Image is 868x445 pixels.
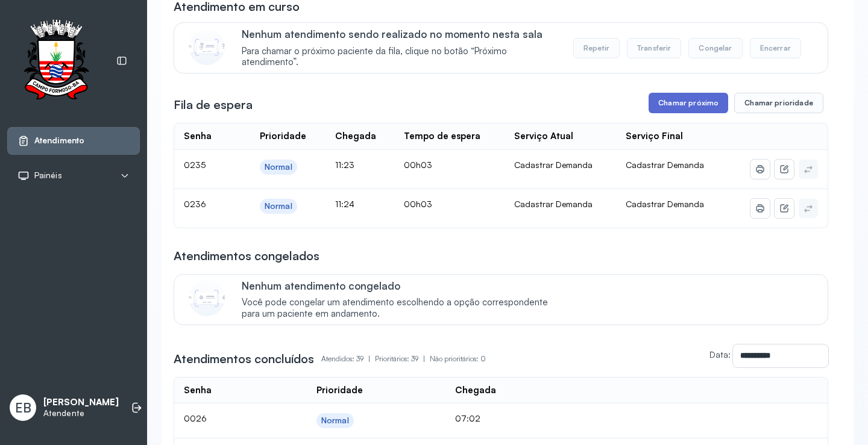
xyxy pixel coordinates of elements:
[335,160,354,170] span: 11:23
[626,160,704,170] span: Cadastrar Demanda
[189,29,225,65] img: Imagem de CalloutCard
[709,349,731,359] label: Data:
[455,413,480,423] span: 07:02
[242,28,561,40] p: Nenhum atendimento sendo realizado no momento nesta sala
[404,160,432,170] span: 00h03
[750,38,801,58] button: Encerrar
[375,350,430,367] p: Prioritários: 39
[321,350,375,367] p: Atendidos: 39
[514,131,573,142] div: Serviço Atual
[455,385,496,396] div: Chegada
[189,280,225,316] img: Imagem de CalloutCard
[404,199,432,209] span: 00h03
[34,135,84,146] span: Atendimento
[184,160,206,170] span: 0235
[316,385,363,396] div: Prioridade
[514,199,607,210] div: Cadastrar Demanda
[242,46,561,69] span: Para chamar o próximo paciente da fila, clique no botão “Próximo atendimento”.
[260,131,306,142] div: Prioridade
[368,354,370,363] span: |
[335,199,354,209] span: 11:24
[184,131,212,142] div: Senha
[242,279,561,292] p: Nenhum atendimento congelado
[17,135,130,147] a: Atendimento
[688,38,742,58] button: Congelar
[321,415,349,426] div: Normal
[43,397,119,408] p: [PERSON_NAME]
[649,93,728,113] button: Chamar próximo
[404,131,480,142] div: Tempo de espera
[626,131,683,142] div: Serviço Final
[430,350,486,367] p: Não prioritários: 0
[627,38,682,58] button: Transferir
[184,413,207,423] span: 0026
[43,408,119,419] p: Atendente
[34,170,62,181] span: Painéis
[174,350,314,367] h3: Atendimentos concluídos
[423,354,425,363] span: |
[335,131,376,142] div: Chegada
[242,297,561,320] span: Você pode congelar um atendimento escolhendo a opção correspondente para um paciente em andamento.
[184,385,212,396] div: Senha
[13,19,99,103] img: Logotipo do estabelecimento
[184,199,206,209] span: 0236
[174,96,253,113] h3: Fila de espera
[573,38,620,58] button: Repetir
[265,162,292,172] div: Normal
[734,93,823,113] button: Chamar prioridade
[514,160,607,170] div: Cadastrar Demanda
[174,247,319,264] h3: Atendimentos congelados
[626,199,704,209] span: Cadastrar Demanda
[265,201,292,211] div: Normal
